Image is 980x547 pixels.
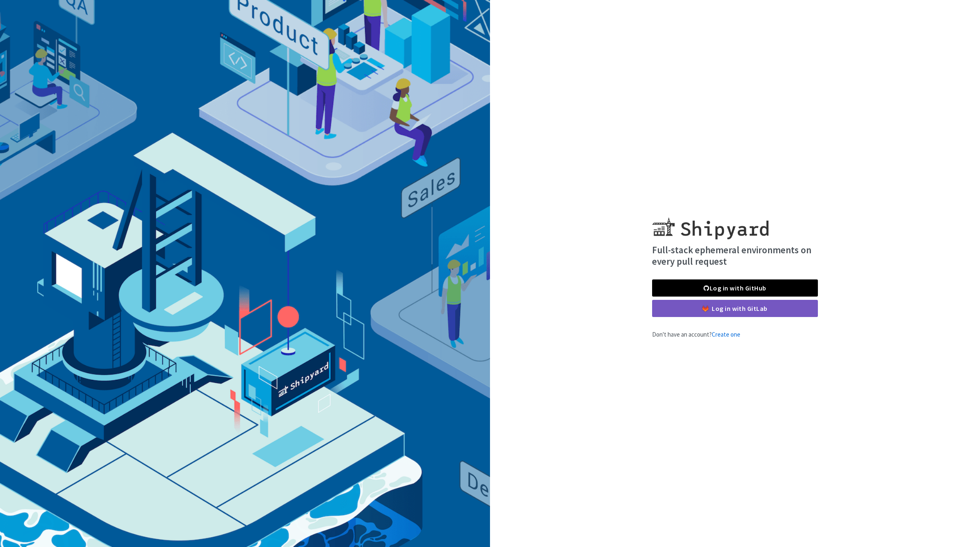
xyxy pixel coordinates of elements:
[702,306,708,312] img: gitlab-color.svg
[712,330,740,338] a: Create one
[652,330,740,338] span: Don't have an account?
[652,244,818,267] h4: Full-stack ephemeral environments on every pull request
[652,279,818,297] a: Log in with GitHub
[652,300,818,317] a: Log in with GitLab
[652,208,768,239] img: Shipyard logo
